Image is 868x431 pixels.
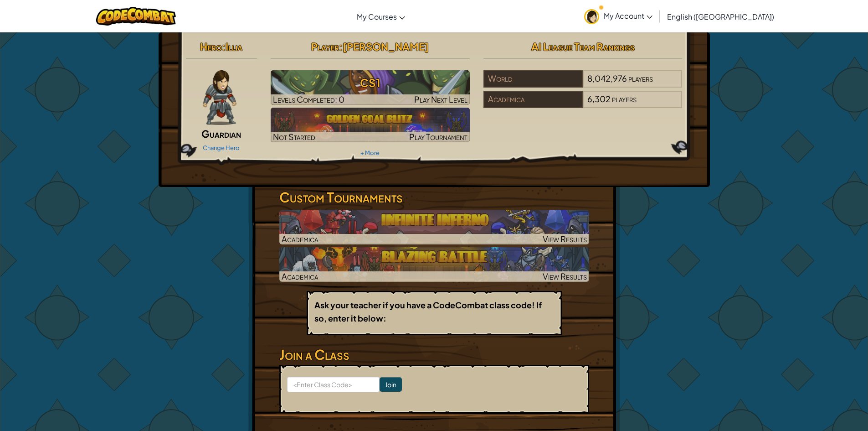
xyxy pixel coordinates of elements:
span: players [628,73,653,83]
h3: Join a Class [279,344,589,365]
span: AI League Team Rankings [531,40,635,53]
span: Hero [200,40,222,53]
a: Academica6,302players [483,99,683,110]
img: Infinite Inferno [279,210,589,244]
a: Not StartedPlay Tournament [271,108,470,142]
span: Not Started [273,131,315,142]
span: : [339,40,343,53]
img: Blazing Battle [279,247,589,282]
span: My Courses [357,12,397,21]
span: Player [311,40,339,53]
input: <Enter Class Code> [287,377,380,392]
span: players [612,93,637,104]
div: Academica [483,91,583,108]
span: Play Tournament [409,131,467,142]
b: Ask your teacher if you have a CodeCombat class code! If so, enter it below: [314,300,542,323]
img: CodeCombat logo [96,7,176,26]
h3: Custom Tournaments [279,187,589,208]
a: Change Hero [203,144,240,151]
span: Illia [226,40,242,53]
img: Golden Goal [271,108,470,142]
span: My Account [604,11,652,21]
span: English ([GEOGRAPHIC_DATA]) [667,12,774,21]
span: Academica [282,271,318,281]
span: Guardian [201,127,241,140]
a: My Account [580,2,657,31]
h3: CS1 [271,73,470,93]
span: Levels Completed: 0 [273,94,344,104]
a: World8,042,976players [483,79,683,89]
span: 8,042,976 [587,73,627,83]
a: + More [360,149,380,156]
a: English ([GEOGRAPHIC_DATA]) [663,4,779,29]
a: AcademicaView Results [279,247,589,282]
a: Play Next Level [271,70,470,105]
span: View Results [543,234,587,244]
div: World [483,70,583,88]
a: My Courses [352,4,410,29]
input: Join [380,377,402,392]
img: CS1 [271,70,470,105]
span: [PERSON_NAME] [343,40,429,53]
img: guardian-pose.png [203,70,236,125]
span: Play Next Level [414,94,467,104]
span: View Results [543,271,587,281]
img: avatar [584,9,599,24]
a: AcademicaView Results [279,210,589,244]
span: Academica [282,234,318,244]
span: 6,302 [587,93,611,104]
span: : [222,40,226,53]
